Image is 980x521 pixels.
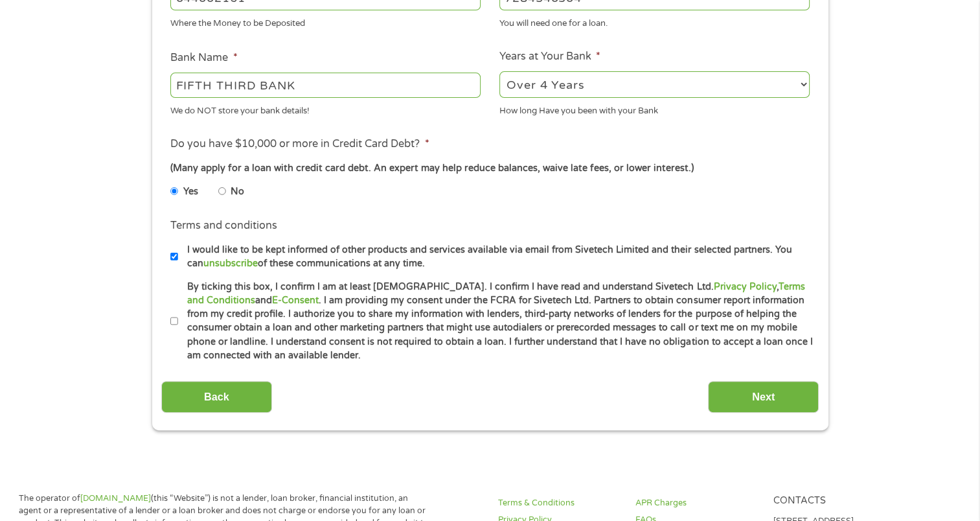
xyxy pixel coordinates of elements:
[203,258,258,269] a: unsubscribe
[499,13,810,30] div: You will need one for a loan.
[499,100,810,117] div: How long Have you been with your Bank
[231,185,244,199] label: No
[183,185,198,199] label: Yes
[170,219,277,233] label: Terms and conditions
[635,497,757,509] a: APR Charges
[773,495,895,507] h4: Contacts
[170,137,429,151] label: Do you have $10,000 or more in Credit Card Debt?
[713,281,776,292] a: Privacy Policy
[498,497,620,509] a: Terms & Conditions
[272,295,319,306] a: E-Consent
[170,13,481,30] div: Where the Money to be Deposited
[499,50,600,64] label: Years at Your Bank
[708,381,819,413] input: Next
[178,280,814,363] label: By ticking this box, I confirm I am at least [DEMOGRAPHIC_DATA]. I confirm I have read and unders...
[187,281,804,306] a: Terms and Conditions
[161,381,272,413] input: Back
[170,100,481,117] div: We do NOT store your bank details!
[178,243,814,271] label: I would like to be kept informed of other products and services available via email from Sivetech...
[170,161,809,176] div: (Many apply for a loan with credit card debt. An expert may help reduce balances, waive late fees...
[80,493,151,504] a: [DOMAIN_NAME]
[170,51,237,65] label: Bank Name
